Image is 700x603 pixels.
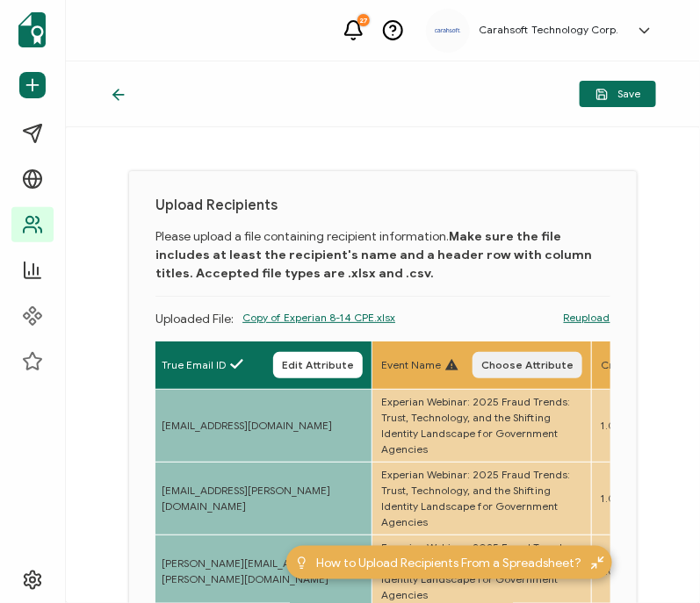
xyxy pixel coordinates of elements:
span: True Email ID [162,357,226,373]
span: Credits Earned [601,357,671,373]
button: Choose Attribute [473,352,582,378]
span: Edit Attribute [282,360,354,370]
td: [EMAIL_ADDRESS][PERSON_NAME][DOMAIN_NAME] [153,463,372,535]
p: Uploaded File: [155,310,234,332]
span: Copy of Experian 8-14 CPE.xlsx [242,310,395,354]
img: sertifier-logomark-colored.svg [18,12,46,47]
img: minimize-icon.svg [591,556,604,570]
td: [EMAIL_ADDRESS][DOMAIN_NAME] [153,390,372,463]
h1: Upload Recipients [155,197,610,214]
button: Edit Attribute [273,352,363,378]
span: Event Name [381,357,441,373]
p: Please upload a file containing recipient information. [155,227,610,283]
button: Save [580,81,656,107]
span: Save [595,88,640,101]
img: a9ee5910-6a38-4b3f-8289-cffb42fa798b.svg [435,28,461,33]
a: Reupload [564,310,610,326]
td: Experian Webinar: 2025 Fraud Trends: Trust, Technology, and the Shifting Identity Landscape for G... [372,463,592,535]
td: Experian Webinar: 2025 Fraud Trends: Trust, Technology, and the Shifting Identity Landscape for G... [372,390,592,463]
iframe: Chat Widget [612,519,700,603]
span: Choose Attribute [481,360,574,370]
b: Make sure the file includes at least the recipient's name and a header row with column titles. Ac... [155,229,592,281]
div: 27 [357,14,370,26]
span: How to Upload Recipients From a Spreadsheet? [317,554,582,572]
h5: Carahsoft Technology Corp. [479,24,618,36]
